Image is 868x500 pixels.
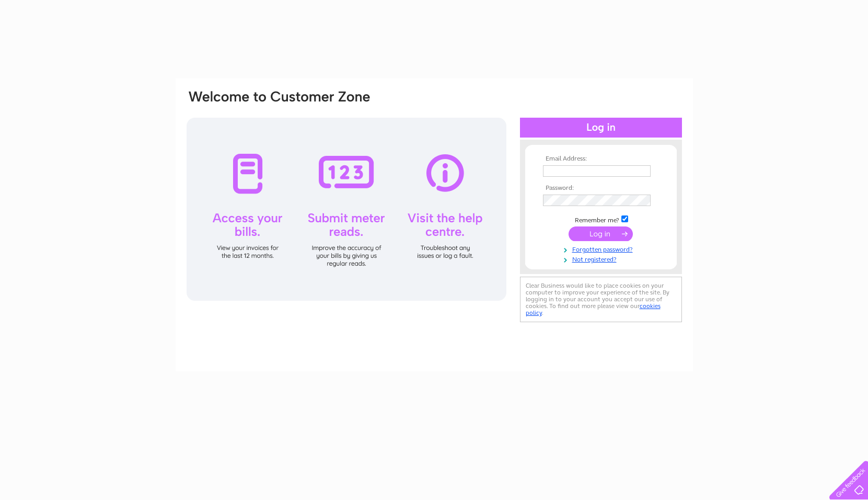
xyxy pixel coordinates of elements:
[540,185,662,192] th: Password:
[520,277,682,322] div: Clear Business would like to place cookies on your computer to improve your experience of the sit...
[543,244,662,254] a: Forgotten password?
[540,214,662,224] td: Remember me?
[543,254,662,264] a: Not registered?
[540,155,662,163] th: Email Address:
[569,226,633,241] input: Submit
[526,302,661,316] a: cookies policy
